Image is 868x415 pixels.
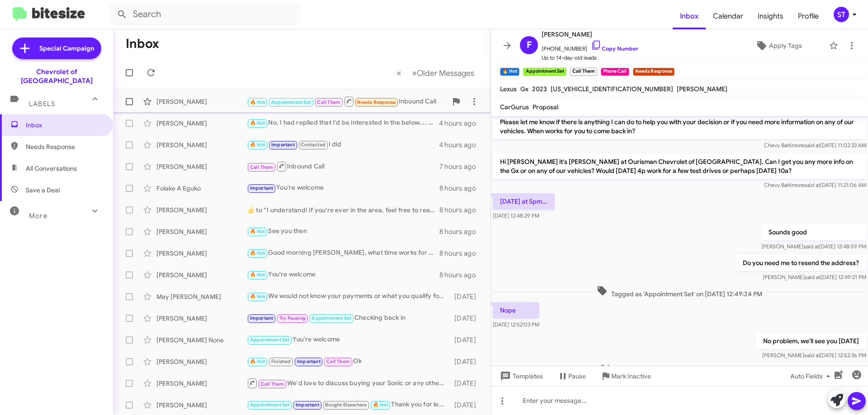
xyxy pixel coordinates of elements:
[439,184,483,193] div: 8 hours ago
[736,255,866,271] p: Do you need me to resend the address?
[317,99,340,105] span: Call Them
[593,368,658,384] button: Mark Inactive
[247,400,450,410] div: Thank you for letting me know
[611,368,651,384] span: Mark Inactive
[439,162,483,171] div: 7 hours ago
[250,250,265,256] span: 🔥 Hot
[790,368,834,384] span: Auto Fields
[568,368,586,384] span: Pause
[523,68,566,76] small: Appointment Set
[26,142,103,151] span: Needs Response
[450,336,483,345] div: [DATE]
[805,274,821,280] span: said at
[570,68,597,76] small: Call Them
[542,40,638,53] span: [PHONE_NUMBER]
[406,64,480,82] button: Next
[279,315,306,321] span: Try Pausing
[156,270,247,280] div: [PERSON_NAME]
[357,99,396,105] span: Needs Response
[439,140,483,149] div: 4 hours ago
[498,368,543,384] span: Templates
[532,85,547,93] span: 2023
[247,291,450,302] div: We would not know your payments or what you qualify for until you complete a credit application. ...
[633,68,675,76] small: Needs Response
[764,182,866,188] span: Chevy Baltimore [DATE] 11:21:06 AM
[297,359,321,364] span: Important
[325,402,367,408] span: Bought Elsewhere
[493,321,539,328] span: [DATE] 12:52:03 PM
[250,315,274,321] span: Important
[247,248,439,258] div: Good morning [PERSON_NAME], what time works for you to stop by [DATE]?
[439,119,483,128] div: 4 hours ago
[156,401,247,410] div: [PERSON_NAME]
[450,379,483,388] div: [DATE]
[247,140,439,150] div: I did
[250,99,265,105] span: 🔥 Hot
[803,243,819,250] span: said at
[247,161,439,172] div: Inbound Call
[26,164,77,173] span: All Conversations
[247,183,439,193] div: You're welcome
[156,292,247,301] div: May [PERSON_NAME]
[391,64,407,82] button: Previous
[250,185,274,191] span: Important
[520,85,528,93] span: Gx
[247,378,450,389] div: We'd love to discuss buying your Sonic or any other vehicle you own. Can we set up a time for you...
[12,37,101,59] a: Special Campaign
[247,270,439,280] div: You're welcome
[29,212,47,220] span: More
[450,314,483,323] div: [DATE]
[156,184,247,193] div: Folake A Eguko
[593,285,766,298] span: Tagged as 'Appointment Set' on [DATE] 12:49:24 PM
[250,120,265,126] span: 🔥 Hot
[493,302,539,318] p: Nope
[247,226,439,237] div: See you then
[591,45,638,52] a: Copy Number
[450,401,483,410] div: [DATE]
[156,227,247,236] div: [PERSON_NAME]
[439,270,483,280] div: 8 hours ago
[527,38,532,52] span: F
[156,314,247,323] div: [PERSON_NAME]
[250,228,265,234] span: 🔥 Hot
[439,205,483,214] div: 8 hours ago
[791,3,826,29] a: Profile
[804,182,820,188] span: said at
[601,68,629,76] small: Phone Call
[412,67,417,79] span: »
[250,359,265,364] span: 🔥 Hot
[834,7,849,22] div: ST
[247,335,450,345] div: You're welcome
[542,29,638,40] span: [PERSON_NAME]
[551,85,673,93] span: [US_VEHICLE_IDENTIFICATION_NUMBER]
[750,3,791,29] a: Insights
[271,359,291,364] span: Finished
[250,272,265,278] span: 🔥 Hot
[732,37,825,54] button: Apply Tags
[326,359,350,364] span: Call Them
[156,97,247,106] div: [PERSON_NAME]
[126,37,159,51] h1: Inbox
[271,99,311,105] span: Appointment Set
[26,121,103,130] span: Inbox
[247,313,450,323] div: Checking back in
[156,379,247,388] div: [PERSON_NAME]
[392,64,480,82] nav: Page navigation example
[250,337,290,343] span: Appointment Set
[250,402,290,408] span: Appointment Set
[26,186,60,195] span: Save a Deal
[762,352,866,359] span: [PERSON_NAME] [DATE] 12:52:36 PM
[439,227,483,236] div: 8 hours ago
[764,142,866,149] span: Chevy Baltimore [DATE] 11:02:33 AM
[373,402,388,408] span: 🔥 Hot
[109,4,299,25] input: Search
[493,154,866,179] p: Hi [PERSON_NAME] it's [PERSON_NAME] at Ourisman Chevrolet of [GEOGRAPHIC_DATA]. Can I get you any...
[247,96,447,107] div: Inbound Call
[769,37,802,54] span: Apply Tags
[761,243,866,250] span: [PERSON_NAME] [DATE] 12:48:59 PM
[156,205,247,214] div: [PERSON_NAME]
[156,140,247,149] div: [PERSON_NAME]
[247,118,439,128] div: No, I had replied that I'd be interested in the below.... After talking more with my husband I'd ...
